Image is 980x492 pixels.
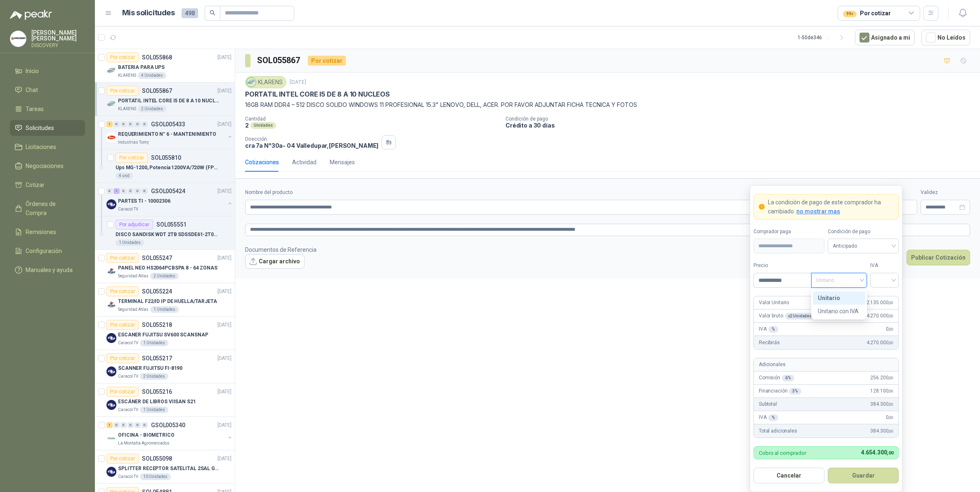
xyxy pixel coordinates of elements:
[106,186,233,213] a: 0 1 0 0 0 0 GSOL005424[DATE] Company LogoPARTES TI - 10002306Caracol TV
[753,262,811,270] label: Precio
[245,189,802,196] label: Nombre del producto
[818,307,860,316] div: Unitario con IVA
[106,433,116,443] img: Company Logo
[118,264,217,272] p: PANEL NEO HS2064PCBSPA 8 - 64 ZONAS
[116,239,144,246] div: 1 Unidades
[245,158,279,167] div: Cotizaciones
[26,180,45,189] span: Cotizar
[813,305,865,318] div: Unitario con IVA
[861,449,893,456] span: 4.654.300
[122,7,175,19] h1: Mis solicitudes
[308,56,346,66] div: Por cotizar
[217,187,231,195] p: [DATE]
[921,30,970,45] button: No Leídos
[95,383,235,417] a: Por cotizarSOL055216[DATE] Company LogoESCÁNER DE LIBROS VIISAN S21Caracol TV1 Unidades
[870,374,893,382] span: 256.200
[768,198,893,216] p: La condición de pago de este comprador ha cambiado.
[142,422,148,428] div: 0
[106,367,116,376] img: Company Logo
[116,164,218,172] p: Ups MG-1200, Potencia 1200VA/720W (FP: 06), Voltaje nominal 90 - 150 VAC, 60Hz, Corriente 6A,
[142,322,172,328] p: SOL055218
[210,10,215,16] span: search
[118,465,221,473] p: SPLITTER RECEPTOR SATELITAL 2SAL GT-SP21
[759,325,778,333] p: IVA
[245,90,390,99] p: PORTATIL INTEL CORE I5 DE 8 A 10 NUCLEOS
[870,427,893,435] span: 384.300
[10,139,85,155] a: Licitaciones
[921,189,970,196] label: Validez
[140,340,168,346] div: 1 Unidades
[118,130,216,138] p: REQUERIMIENTO N° 6 - MANTENIMIENTO
[118,398,196,406] p: ESCÁNER DE LIBROS VIISAN S21
[31,43,85,48] p: DISCOVERY
[759,450,806,456] p: Cobro al comprador
[782,375,794,381] div: 6 %
[135,188,141,194] div: 0
[118,206,138,213] p: Caracol TV
[217,54,231,61] p: [DATE]
[95,49,235,83] a: Por cotizarSOL055868[DATE] Company LogoBATERIA PARA UPSKLARENS4 Unidades
[31,30,85,41] p: [PERSON_NAME] [PERSON_NAME]
[106,422,113,428] div: 1
[217,421,231,429] p: [DATE]
[95,317,235,350] a: Por cotizarSOL055218[DATE] Company LogoESCANER FUJITSU SV600 SCANSNAPCaracol TV1 Unidades
[10,10,52,20] img: Logo peakr
[886,414,893,421] span: 0
[247,78,256,87] img: Company Logo
[867,312,893,320] span: 4.270.000
[138,106,166,112] div: 2 Unidades
[10,31,26,47] img: Company Logo
[855,30,915,45] button: Asignado a mi
[888,389,893,393] span: ,00
[816,274,862,286] span: Unitario
[867,299,893,307] span: 2.135.000
[759,339,780,347] p: Recibirás
[245,122,249,129] p: 2
[886,325,893,333] span: 0
[118,64,165,71] p: BATERIA PARA UPS
[290,78,306,86] p: [DATE]
[138,72,166,79] div: 4 Unidades
[151,121,185,127] p: GSOL005433
[888,402,893,407] span: ,00
[789,388,801,395] div: 3 %
[142,188,148,194] div: 0
[142,88,172,94] p: SOL055867
[106,400,116,410] img: Company Logo
[888,376,893,380] span: ,00
[128,422,134,428] div: 0
[95,450,235,484] a: Por cotizarSOL055098[DATE] Company LogoSPLITTER RECEPTOR SATELITAL 2SAL GT-SP21Caracol TV10 Unidades
[118,306,149,313] p: Seguridad Atlas
[118,331,208,339] p: ESCANER FUJITSU SV600 SCANSNAP
[95,350,235,383] a: Por cotizarSOL055217[DATE] Company LogoSCANNER FUJITSU FI-8190Caracol TV2 Unidades
[142,289,172,294] p: SOL055224
[95,216,235,250] a: Por adjudicarSOL055551DISCO SANDISK WDT 2TB SDSSDE61-2T00-G251 Unidades
[106,353,139,363] div: Por cotizar
[142,54,172,60] p: SOL055868
[150,306,179,313] div: 1 Unidades
[245,142,378,149] p: cra 7a N°30a- 04 Valledupar , [PERSON_NAME]
[135,422,141,428] div: 0
[759,400,777,408] p: Subtotal
[217,288,231,296] p: [DATE]
[106,300,116,310] img: Company Logo
[245,245,316,254] p: Documentos de Referencia
[843,9,890,18] div: Por cotizar
[106,199,116,209] img: Company Logo
[120,422,127,428] div: 0
[10,196,85,221] a: Órdenes de Compra
[888,429,893,433] span: ,00
[828,228,899,236] label: Condición de pago
[140,373,168,380] div: 2 Unidades
[106,320,139,330] div: Por cotizar
[182,8,198,18] span: 498
[870,262,899,270] label: IVA
[118,364,182,372] p: SCANNER FUJITSU FI-8190
[140,473,171,480] div: 10 Unidades
[106,188,113,194] div: 0
[142,456,172,461] p: SOL055098
[907,250,970,265] button: Publicar Cotización
[118,473,138,480] p: Caracol TV
[843,11,857,17] div: 99+
[217,254,231,262] p: [DATE]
